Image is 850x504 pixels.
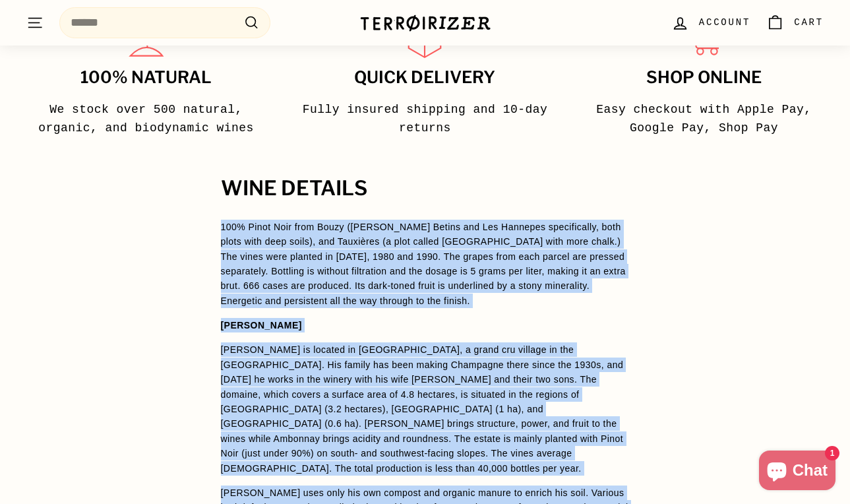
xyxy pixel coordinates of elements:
[663,3,758,42] a: Account
[699,15,750,30] span: Account
[21,100,271,139] p: We stock over 500 natural, organic, and biodynamic wines
[21,69,271,87] h3: 100% Natural
[794,15,824,30] span: Cart
[300,69,550,87] h3: Quick delivery
[758,3,832,42] a: Cart
[221,222,626,306] span: 100% Pinot Noir from Bouzy ([PERSON_NAME] Betins and Les Hannepes specifically, both plots with d...
[579,100,829,139] p: Easy checkout with Apple Pay, Google Pay, Shop Pay
[755,451,839,493] inbox-online-store-chat: Shopify online store chat
[221,177,630,200] h2: WINE DETAILS
[221,320,302,331] strong: [PERSON_NAME]
[221,344,624,473] span: [PERSON_NAME] is located in [GEOGRAPHIC_DATA], a grand cru village in the [GEOGRAPHIC_DATA]. His ...
[300,100,550,139] p: Fully insured shipping and 10-day returns
[579,69,829,87] h3: Shop Online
